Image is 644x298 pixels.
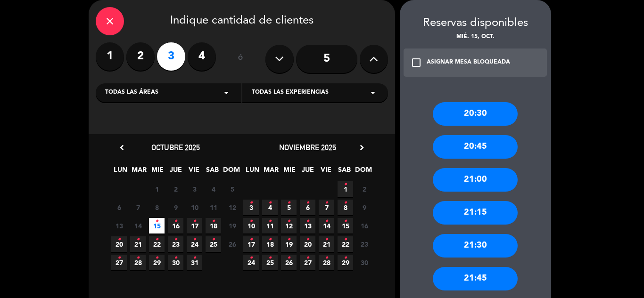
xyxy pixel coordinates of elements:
[279,143,336,152] span: noviembre 2025
[268,214,272,229] i: •
[344,214,347,229] i: •
[243,218,259,234] span: 10
[168,164,183,180] span: JUE
[223,164,239,180] span: DOM
[149,236,165,252] span: 22
[249,214,253,229] i: •
[263,164,279,180] span: MAR
[117,143,127,153] i: chevron_left
[262,200,278,215] span: 4
[287,250,290,266] i: •
[111,236,127,252] span: 20
[338,236,353,252] span: 22
[356,200,372,215] span: 9
[325,214,328,229] i: •
[168,200,183,215] span: 9
[268,250,272,266] i: •
[262,255,278,270] span: 25
[287,232,290,247] i: •
[433,267,518,290] div: 21:45
[149,164,165,180] span: MIE
[318,164,334,180] span: VIE
[319,200,334,215] span: 7
[356,255,372,270] span: 30
[105,88,158,97] span: Todas las áreas
[433,168,518,192] div: 21:00
[433,102,518,126] div: 20:30
[131,164,147,180] span: MAR
[149,218,165,234] span: 15
[111,255,127,270] span: 27
[130,236,146,252] span: 21
[157,42,185,71] label: 3
[111,200,127,215] span: 6
[186,164,202,180] span: VIE
[224,218,240,234] span: 19
[338,200,353,215] span: 8
[356,181,372,197] span: 2
[111,218,127,234] span: 13
[155,214,158,229] i: •
[155,250,158,266] i: •
[113,164,128,180] span: LUN
[96,7,388,35] div: Indique cantidad de clientes
[136,250,140,266] i: •
[319,218,334,234] span: 14
[221,87,232,98] i: arrow_drop_down
[306,232,309,247] i: •
[187,255,202,270] span: 31
[325,232,328,247] i: •
[249,232,253,247] i: •
[245,164,260,180] span: LUN
[225,42,256,75] div: ó
[367,87,379,98] i: arrow_drop_down
[151,143,200,152] span: octubre 2025
[117,250,121,266] i: •
[174,232,177,247] i: •
[187,200,202,215] span: 10
[325,195,328,210] i: •
[300,255,315,270] span: 27
[224,181,240,197] span: 5
[306,195,309,210] i: •
[427,58,510,67] div: ASIGNAR MESA BLOQUEADA
[243,200,259,215] span: 3
[356,218,372,234] span: 16
[224,200,240,215] span: 12
[187,218,202,234] span: 17
[268,232,272,247] i: •
[249,250,253,266] i: •
[411,57,422,68] i: check_box_outline_blank
[306,214,309,229] i: •
[433,135,518,159] div: 20:45
[344,195,347,210] i: •
[287,214,290,229] i: •
[300,164,315,180] span: JUE
[344,232,347,247] i: •
[187,236,202,252] span: 24
[168,255,183,270] span: 30
[149,200,165,215] span: 8
[104,16,116,27] i: close
[130,200,146,215] span: 7
[212,232,215,247] i: •
[287,195,290,210] i: •
[149,255,165,270] span: 29
[168,218,183,234] span: 16
[281,218,297,234] span: 12
[130,218,146,234] span: 14
[281,164,297,180] span: MIE
[193,250,196,266] i: •
[281,255,297,270] span: 26
[300,218,315,234] span: 13
[338,255,353,270] span: 29
[206,200,221,215] span: 11
[281,200,297,215] span: 5
[136,232,140,247] i: •
[243,236,259,252] span: 17
[117,232,121,247] i: •
[300,200,315,215] span: 6
[206,236,221,252] span: 25
[243,255,259,270] span: 24
[268,195,272,210] i: •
